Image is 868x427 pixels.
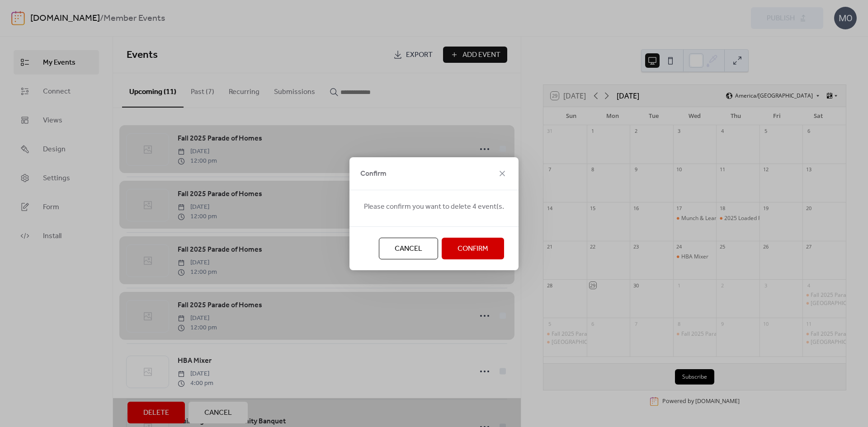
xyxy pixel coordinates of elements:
[360,169,387,179] span: Confirm
[458,244,488,254] span: Confirm
[379,238,438,259] button: Cancel
[364,202,504,212] span: Please confirm you want to delete 4 event(s.
[395,244,422,254] span: Cancel
[442,238,504,259] button: Confirm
